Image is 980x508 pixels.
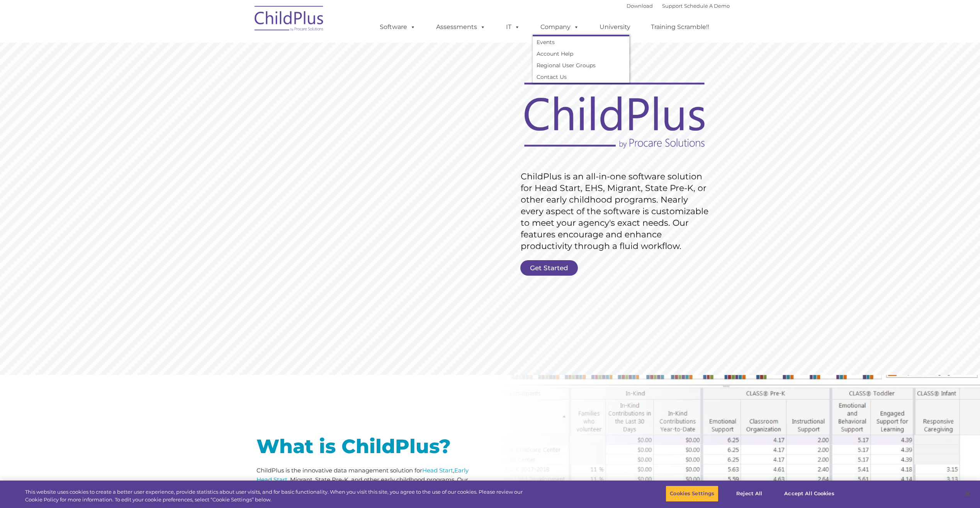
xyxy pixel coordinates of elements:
rs-layer: ChildPlus is an all-in-one software solution for Head Start, EHS, Migrant, State Pre-K, or other ... [521,171,712,252]
a: Account Help [533,48,629,60]
div: This website uses cookies to create a better user experience, provide statistics about user visit... [25,488,539,503]
a: Assessments [428,19,493,35]
button: Cookies Settings [666,486,718,502]
a: Schedule A Demo [684,3,730,9]
a: Software [372,19,423,35]
img: ChildPlus by Procare Solutions [251,0,328,39]
a: Support [662,3,683,9]
a: Download [627,3,653,9]
a: Get Started [520,260,578,276]
a: University [592,19,638,35]
font: | [627,3,730,9]
a: Contact Us [533,71,629,83]
a: Early Head Start [256,467,469,483]
a: Training Scramble!! [643,19,717,35]
button: Close [959,485,976,502]
a: Company [533,19,587,35]
button: Reject All [725,486,773,502]
a: Events [533,36,629,48]
a: IT [498,19,528,35]
a: Regional User Groups [533,60,629,71]
h1: What is ChildPlus? [256,437,484,456]
button: Accept All Cookies [780,486,838,502]
a: Head Start [422,467,453,474]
